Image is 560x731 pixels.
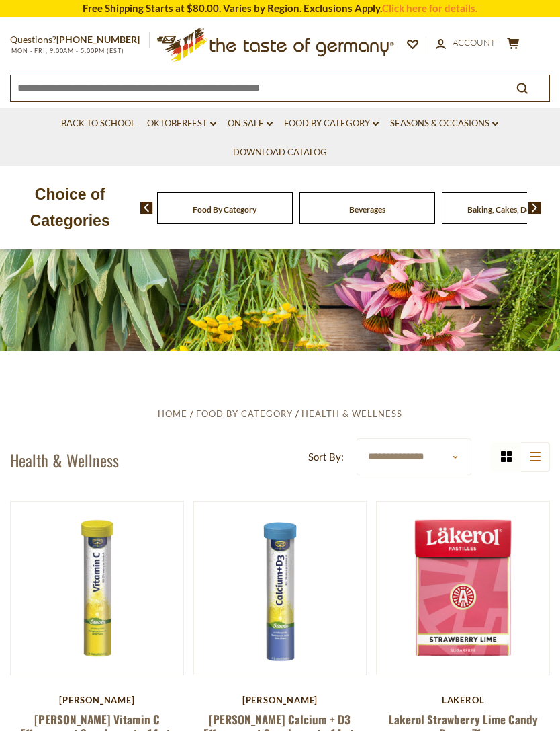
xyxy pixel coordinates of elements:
a: Home [158,408,187,419]
img: next arrow [528,202,541,214]
span: Account [453,37,496,48]
label: Sort By: [308,449,344,465]
div: [PERSON_NAME] [193,695,367,705]
a: Oktoberfest [147,116,216,131]
img: previous arrow [140,202,153,214]
a: On Sale [228,116,273,131]
div: Lakerol [376,695,550,705]
img: Krueger Vitamin C Effervescent Supplements, 14 ct. [11,502,183,675]
a: Account [436,36,496,50]
a: Baking, Cakes, Desserts [467,204,551,215]
a: Download Catalog [233,145,327,160]
h1: Health & Wellness [10,450,119,470]
a: Seasons & Occasions [390,116,498,131]
img: Lakerol Strawberry Lime Candy Drops, 71g [377,502,549,675]
a: [PHONE_NUMBER] [56,34,140,45]
a: Food By Category [284,116,379,131]
img: Krueger Calcium + D3 Effervescent Supplements, 14 ct. [194,502,367,675]
p: Questions? [10,32,150,48]
a: Back to School [61,116,136,131]
a: Click here for details. [382,2,477,14]
a: Food By Category [196,408,293,419]
span: MON - FRI, 9:00AM - 5:00PM (EST) [10,47,124,54]
div: [PERSON_NAME] [10,695,184,705]
a: Beverages [349,204,385,215]
a: Food By Category [193,204,256,215]
a: Health & Wellness [301,408,402,419]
